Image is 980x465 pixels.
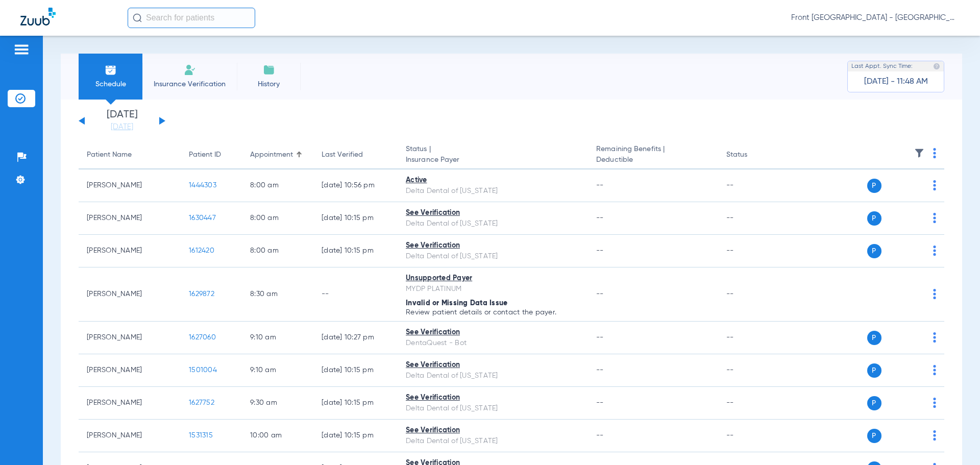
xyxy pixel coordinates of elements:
td: [DATE] 10:15 PM [313,235,398,267]
td: -- [718,420,787,452]
td: [PERSON_NAME] [79,387,181,420]
img: group-dot-blue.svg [933,365,936,375]
div: Patient Name [87,150,132,160]
img: group-dot-blue.svg [933,148,936,158]
td: 8:30 AM [242,267,313,322]
img: group-dot-blue.svg [933,398,936,408]
span: P [867,429,881,443]
td: [PERSON_NAME] [79,202,181,235]
div: Last Verified [322,150,363,160]
span: -- [596,290,604,298]
span: 1627060 [189,334,216,341]
td: -- [313,267,398,322]
th: Status | [398,141,588,169]
img: group-dot-blue.svg [933,246,936,256]
td: [PERSON_NAME] [79,169,181,202]
div: See Verification [406,327,580,338]
td: 9:30 AM [242,387,313,420]
span: P [867,396,881,410]
span: -- [596,399,604,406]
img: History [263,64,275,76]
div: See Verification [406,425,580,436]
td: -- [718,267,787,322]
td: 8:00 AM [242,202,313,235]
span: 1627752 [189,399,214,406]
span: 1444303 [189,182,216,189]
td: -- [718,354,787,387]
a: [DATE] [91,122,153,132]
p: Review patient details or contact the payer. [406,309,580,316]
span: Schedule [86,79,135,89]
span: -- [596,432,604,439]
img: filter.svg [914,148,924,158]
td: 8:00 AM [242,169,313,202]
input: Search for patients [128,8,255,28]
span: P [867,179,881,193]
span: Insurance Payer [406,155,580,165]
div: Appointment [250,150,305,160]
div: DentaQuest - Bot [406,338,580,349]
div: See Verification [406,360,580,371]
span: P [867,211,881,226]
td: [PERSON_NAME] [79,267,181,322]
td: 9:10 AM [242,354,313,387]
img: Search Icon [133,13,142,22]
span: P [867,363,881,378]
td: [PERSON_NAME] [79,235,181,267]
span: -- [596,182,604,189]
div: Patient ID [189,150,234,160]
div: Unsupported Payer [406,273,580,284]
td: -- [718,387,787,420]
img: group-dot-blue.svg [933,213,936,223]
iframe: Chat Widget [929,416,980,465]
img: group-dot-blue.svg [933,289,936,299]
li: [DATE] [91,110,153,132]
div: Delta Dental of [US_STATE] [406,436,580,447]
div: Active [406,175,580,186]
td: [PERSON_NAME] [79,354,181,387]
span: -- [596,366,604,374]
td: [DATE] 10:15 PM [313,387,398,420]
span: History [244,79,293,89]
td: [DATE] 10:56 PM [313,169,398,202]
td: [DATE] 10:27 PM [313,322,398,354]
th: Remaining Benefits | [588,141,718,169]
div: Patient ID [189,150,221,160]
span: 1531315 [189,432,213,439]
span: -- [596,214,604,222]
td: 10:00 AM [242,420,313,452]
div: Delta Dental of [US_STATE] [406,403,580,414]
td: -- [718,235,787,267]
div: Patient Name [87,150,173,160]
span: 1630447 [189,214,216,222]
div: MYDP PLATINUM [406,284,580,295]
span: Insurance Verification [150,79,229,89]
span: P [867,331,881,345]
td: [DATE] 10:15 PM [313,354,398,387]
td: -- [718,202,787,235]
div: See Verification [406,208,580,218]
span: Deductible [596,155,709,165]
span: 1501004 [189,366,217,374]
td: [PERSON_NAME] [79,322,181,354]
img: group-dot-blue.svg [933,332,936,342]
div: See Verification [406,240,580,251]
img: group-dot-blue.svg [933,180,936,190]
div: Last Verified [322,150,389,160]
span: Invalid or Missing Data Issue [406,300,507,307]
td: -- [718,322,787,354]
span: Front [GEOGRAPHIC_DATA] - [GEOGRAPHIC_DATA] | My Community Dental Centers [791,13,960,23]
td: [DATE] 10:15 PM [313,202,398,235]
img: hamburger-icon [13,43,30,56]
div: See Verification [406,393,580,403]
div: Delta Dental of [US_STATE] [406,218,580,229]
span: -- [596,334,604,341]
div: Delta Dental of [US_STATE] [406,371,580,381]
td: -- [718,169,787,202]
th: Status [718,141,787,169]
img: last sync help info [933,63,940,70]
span: 1612420 [189,247,214,254]
span: P [867,244,881,258]
span: Last Appt. Sync Time: [851,61,913,71]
